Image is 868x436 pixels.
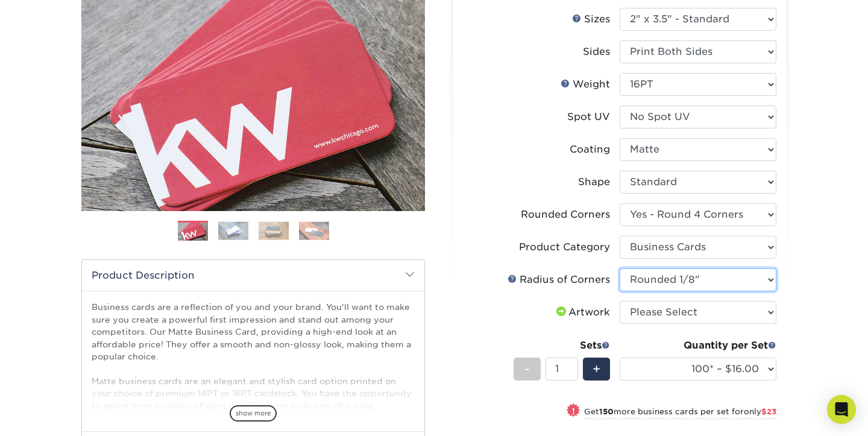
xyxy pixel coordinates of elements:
[567,110,610,124] div: Spot UV
[561,77,610,92] div: Weight
[827,395,856,424] div: Open Intercom Messenger
[761,407,776,416] span: $23
[82,260,424,291] h2: Product Description
[572,12,610,27] div: Sizes
[584,407,776,419] small: Get more business cards per set for
[521,207,610,222] div: Rounded Corners
[519,240,610,254] div: Product Category
[583,45,610,59] div: Sides
[230,405,277,422] span: show more
[524,360,530,378] span: -
[178,216,208,247] img: Business Cards 01
[218,221,248,240] img: Business Cards 02
[620,338,776,353] div: Quantity per Set
[259,221,289,240] img: Business Cards 03
[572,405,575,417] span: !
[578,175,610,189] div: Shape
[508,273,610,287] div: Radius of Corners
[570,142,610,157] div: Coating
[599,407,614,416] strong: 150
[744,407,776,416] span: only
[299,221,329,240] img: Business Cards 04
[554,305,610,320] div: Artwork
[593,360,600,378] span: +
[514,338,610,353] div: Sets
